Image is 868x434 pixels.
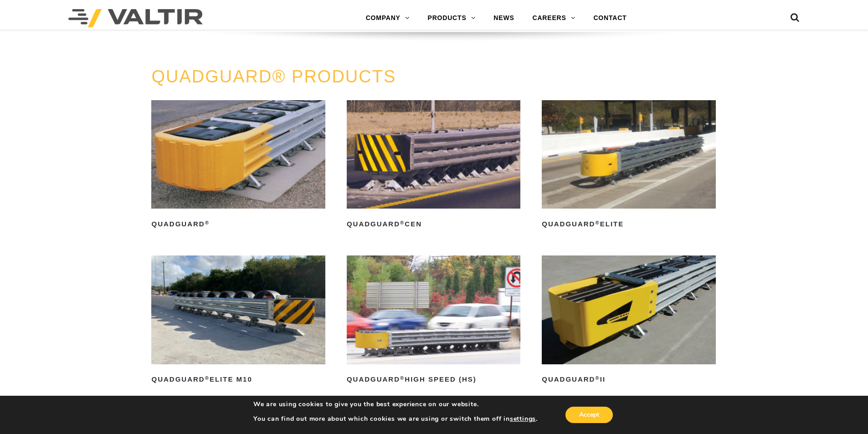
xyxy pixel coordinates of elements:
[205,375,210,381] sup: ®
[595,220,600,225] sup: ®
[565,407,613,423] button: Accept
[68,9,203,27] img: Valtir
[419,9,485,27] a: PRODUCTS
[542,100,715,231] a: QuadGuard®Elite
[151,373,325,387] h2: QuadGuard Elite M10
[205,220,210,225] sup: ®
[151,255,325,387] a: QuadGuard®Elite M10
[357,9,419,27] a: COMPANY
[347,255,520,387] a: QuadGuard®High Speed (HS)
[542,217,715,231] h2: QuadGuard Elite
[151,217,325,231] h2: QuadGuard
[484,9,523,27] a: NEWS
[253,400,538,408] p: We are using cookies to give you the best experience on our website.
[400,220,405,225] sup: ®
[347,217,520,231] h2: QuadGuard CEN
[253,415,538,423] p: You can find out more about which cookies we are using or switch them off in .
[151,100,325,231] a: QuadGuard®
[151,67,396,86] a: QUADGUARD® PRODUCTS
[347,373,520,387] h2: QuadGuard High Speed (HS)
[524,9,585,27] a: CAREERS
[584,9,636,27] a: CONTACT
[400,375,405,381] sup: ®
[542,373,715,387] h2: QuadGuard II
[595,375,600,381] sup: ®
[347,100,520,231] a: QuadGuard®CEN
[542,255,715,387] a: QuadGuard®II
[510,415,536,423] button: settings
